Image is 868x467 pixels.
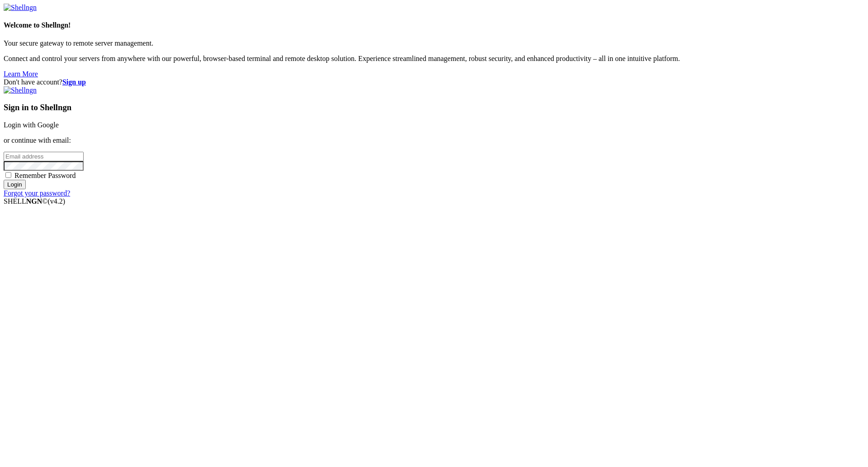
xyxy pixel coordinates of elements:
p: Connect and control your servers from anywhere with our powerful, browser-based terminal and remo... [4,55,864,63]
input: Login [4,180,26,189]
p: or continue with email: [4,136,864,145]
b: NGN [26,197,42,205]
div: Don't have account? [4,78,864,86]
h3: Sign in to Shellngn [4,103,864,112]
a: Forgot your password? [4,189,70,197]
input: Email address [4,152,84,161]
a: Login with Google [4,121,59,129]
input: Remember Password [5,172,11,178]
a: Learn More [4,70,38,78]
span: SHELL © [4,197,65,205]
img: Shellngn [4,4,37,12]
h4: Welcome to Shellngn! [4,21,864,29]
p: Your secure gateway to remote server management. [4,39,864,47]
span: 4.2.0 [48,197,66,205]
a: Sign up [62,78,86,86]
span: Remember Password [14,172,76,179]
img: Shellngn [4,86,37,94]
